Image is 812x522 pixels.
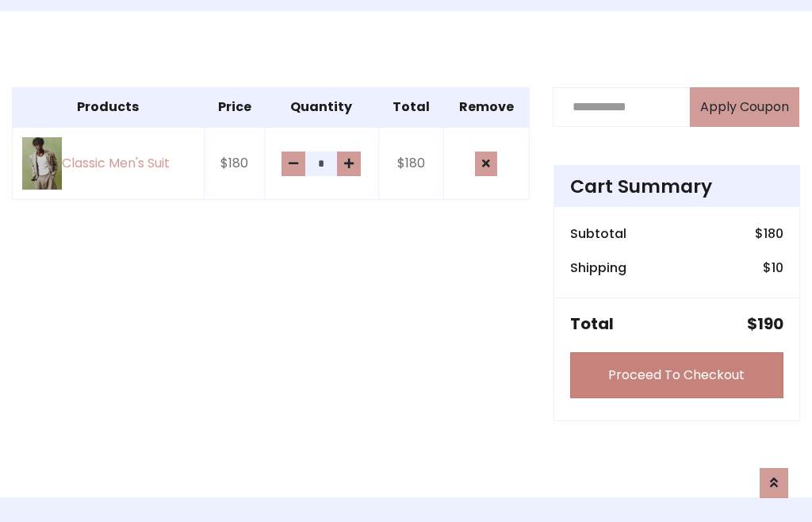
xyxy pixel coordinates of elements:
th: Remove [443,87,529,127]
h6: Subtotal [570,226,626,241]
a: Proceed To Checkout [570,352,783,398]
th: Total [378,87,443,127]
th: Quantity [265,87,378,127]
span: 10 [772,259,783,277]
h6: $ [755,226,783,241]
h4: Cart Summary [570,175,783,198]
td: $180 [204,127,265,200]
th: Products [13,87,205,127]
a: Classic Men's Suit [22,137,194,190]
span: 180 [764,225,783,243]
button: Apply Coupon [690,87,799,127]
h5: Total [570,314,614,333]
td: $180 [378,127,443,200]
h5: $ [747,314,783,333]
h6: $ [763,260,783,275]
span: 190 [757,313,783,335]
th: Price [204,87,265,127]
h6: Shipping [570,260,626,275]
